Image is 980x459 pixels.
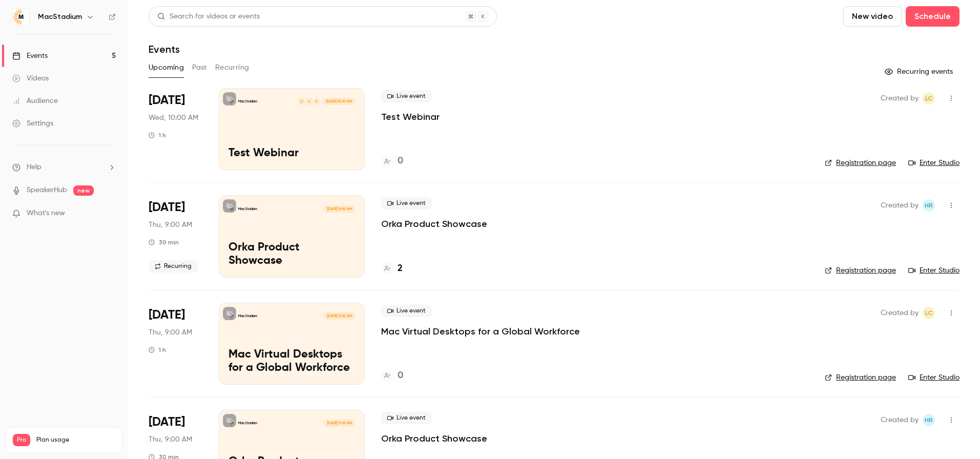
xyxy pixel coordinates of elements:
span: Thu, 9:00 AM [149,327,192,338]
button: Recurring events [880,64,960,80]
button: New video [843,6,902,27]
span: Heather Robertson [923,199,935,212]
a: SpeakerHub [27,185,67,196]
span: [DATE] 9:00 AM [324,312,355,320]
div: 30 min [149,238,179,246]
span: Lauren Cabana [923,307,935,319]
div: C [298,97,306,106]
span: Created by [881,414,919,426]
p: Test Webinar [228,147,355,160]
img: MacStadium [13,9,29,25]
button: Past [192,59,207,76]
div: 1 h [149,346,166,354]
span: Live event [381,305,432,317]
p: MacStadium [238,206,257,212]
span: What's new [27,208,65,219]
div: Events [12,51,48,61]
span: [DATE] [149,414,185,430]
span: Created by [881,199,919,212]
span: Created by [881,92,919,105]
div: A [305,97,313,106]
h1: Events [149,43,180,55]
a: Registration page [825,265,896,276]
p: Mac Virtual Desktops for a Global Workforce [228,348,355,375]
button: Recurring [215,59,249,76]
span: Plan usage [36,436,115,444]
a: Orka Product Showcase [381,218,487,230]
div: 1 h [149,131,166,139]
li: help-dropdown-opener [12,162,116,173]
p: MacStadium [238,314,257,319]
span: [DATE] [149,199,185,216]
a: Enter Studio [908,158,960,168]
a: Registration page [825,372,896,383]
div: Audience [12,96,58,106]
h4: 0 [398,369,403,383]
a: Orka Product Showcase [381,432,487,445]
a: Mac Virtual Desktops for a Global Workforce [381,325,580,338]
a: Orka Product ShowcaseMacStadium[DATE] 9:00 AMOrka Product Showcase [219,195,365,277]
div: Videos [12,73,49,84]
span: LC [925,307,932,319]
span: [DATE] [149,307,185,323]
p: MacStadium [238,99,257,104]
div: Sep 3 Wed, 10:00 AM (America/Denver) [149,88,202,170]
div: Sep 11 Thu, 11:00 AM (America/New York) [149,195,202,277]
span: Lauren Cabana [923,92,935,105]
p: Orka Product Showcase [228,241,355,268]
span: Pro [13,434,30,446]
a: 0 [381,154,403,168]
button: Upcoming [149,59,184,76]
span: LC [925,92,932,105]
span: Live event [381,90,432,102]
div: H [312,97,321,106]
span: Thu, 9:00 AM [149,434,192,445]
span: [DATE] 9:00 AM [324,205,355,213]
p: MacStadium [238,421,257,426]
span: Recurring [149,260,198,273]
span: Help [27,162,41,173]
a: Registration page [825,158,896,168]
span: Live event [381,197,432,210]
div: Settings [12,118,53,129]
a: 0 [381,369,403,383]
span: Heather Robertson [923,414,935,426]
a: 2 [381,262,403,276]
span: [DATE] 10:00 AM [323,98,355,105]
h4: 2 [398,262,403,276]
div: Search for videos or events [157,11,260,22]
div: Sep 18 Thu, 11:00 AM (America/New York) [149,303,202,385]
button: Schedule [906,6,960,27]
span: Created by [881,307,919,319]
span: new [73,185,94,196]
h4: 0 [398,154,403,168]
a: Enter Studio [908,265,960,276]
a: Enter Studio [908,372,960,383]
a: Mac Virtual Desktops for a Global WorkforceMacStadium[DATE] 9:00 AMMac Virtual Desktops for a Glo... [219,303,365,385]
a: Test WebinarMacStadiumHAC[DATE] 10:00 AMTest Webinar [219,88,365,170]
span: Live event [381,412,432,424]
span: Thu, 9:00 AM [149,220,192,230]
span: [DATE] 9:00 AM [324,420,355,427]
span: HR [925,414,933,426]
span: Wed, 10:00 AM [149,113,198,123]
a: Test Webinar [381,111,440,123]
h6: MacStadium [38,12,82,22]
span: [DATE] [149,92,185,109]
span: HR [925,199,933,212]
